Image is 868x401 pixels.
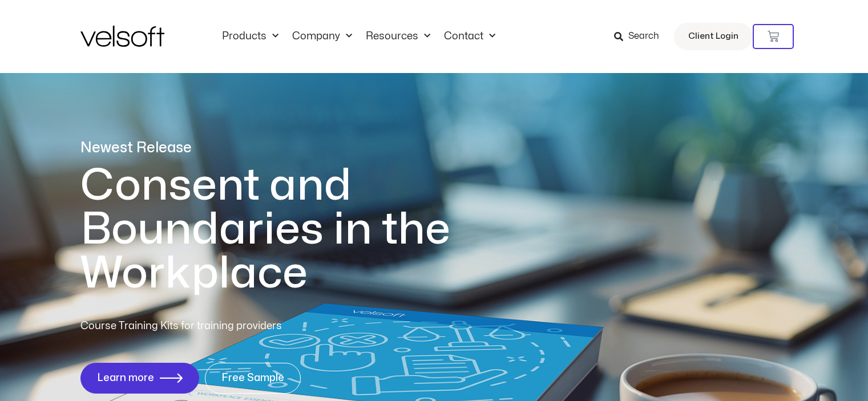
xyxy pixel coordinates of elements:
span: Learn more [97,372,154,384]
img: Velsoft Training Materials [80,26,164,47]
span: Free Sample [221,372,284,384]
p: Newest Release [80,138,497,158]
a: Free Sample [205,363,301,394]
h1: Consent and Boundaries in the Workplace [80,164,497,295]
a: Search [614,27,667,46]
a: CompanyMenu Toggle [285,30,359,43]
a: ContactMenu Toggle [437,30,502,43]
a: ResourcesMenu Toggle [359,30,437,43]
a: ProductsMenu Toggle [215,30,285,43]
a: Client Login [674,23,753,50]
nav: Menu [215,30,502,43]
p: Course Training Kits for training providers [80,318,365,334]
span: Search [628,29,659,44]
a: Learn more [80,363,199,394]
span: Client Login [688,29,738,44]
